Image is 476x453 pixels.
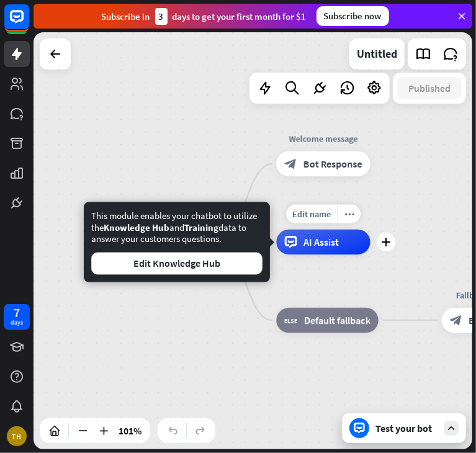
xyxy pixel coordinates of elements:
[267,133,380,145] div: Welcome message
[375,422,438,434] div: Test your bot
[303,158,362,170] span: Bot Response
[91,210,263,275] div: This module enables your chatbot to utilize the and data to answer your customers questions.
[285,158,297,170] i: block_bot_response
[91,253,263,275] button: Edit Knowledge Hub
[10,5,47,42] button: Open LiveChat chat widget
[357,38,397,70] div: Untitled
[303,236,339,248] span: AI Assist
[115,421,145,441] div: 101%
[344,209,354,218] i: more_horiz
[14,307,20,318] div: 7
[7,426,27,446] div: TH
[4,304,30,330] a: 7 days
[397,77,462,99] button: Published
[292,209,331,220] span: Edit name
[11,318,23,327] div: days
[102,8,307,25] div: Subscribe in days to get your first month for $1
[381,238,390,246] i: plus
[304,314,370,326] span: Default fallback
[184,222,218,233] span: Training
[285,314,298,326] i: block_fallback
[450,314,462,326] i: block_bot_response
[317,6,389,26] div: Subscribe now
[104,222,169,233] span: Knowledge Hub
[155,8,168,25] div: 3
